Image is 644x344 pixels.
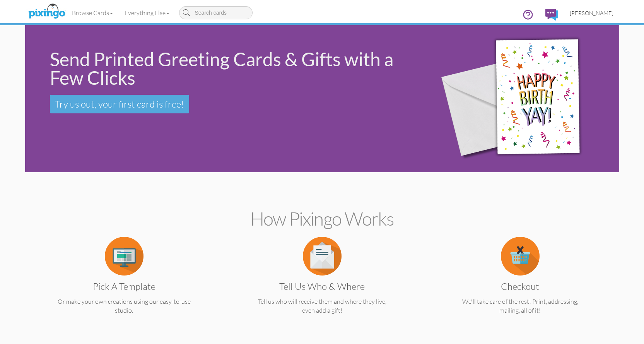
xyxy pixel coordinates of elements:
a: Tell us Who & Where Tell us who will receive them and where they live, even add a gift! [238,252,406,315]
img: item.alt [105,237,143,276]
div: Send Printed Greeting Cards & Gifts with a Few Clicks [50,50,415,87]
p: Or make your own creations using our easy-to-use studio. [40,297,208,315]
img: comments.svg [545,9,558,21]
img: item.alt [303,237,342,276]
a: Try us out, your first card is free! [50,95,189,113]
a: [PERSON_NAME] [564,3,619,23]
img: 942c5090-71ba-4bfc-9a92-ca782dcda692.png [427,14,614,183]
a: Checkout We'll take care of the rest! Print, addressing, mailing, all of it! [436,252,604,315]
a: Browse Cards [66,3,119,22]
p: Tell us who will receive them and where they live, even add a gift! [238,297,406,315]
a: Everything Else [119,3,175,22]
h3: Pick a Template [46,281,202,291]
h3: Tell us Who & Where [244,281,400,291]
h3: Checkout [442,281,598,291]
img: item.alt [501,237,540,276]
h2: How Pixingo works [39,209,606,229]
img: pixingo logo [26,2,67,21]
p: We'll take care of the rest! Print, addressing, mailing, all of it! [436,297,604,315]
a: Pick a Template Or make your own creations using our easy-to-use studio. [40,252,208,315]
span: [PERSON_NAME] [570,10,613,16]
span: Try us out, your first card is free! [55,98,184,110]
input: Search cards [179,6,253,19]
